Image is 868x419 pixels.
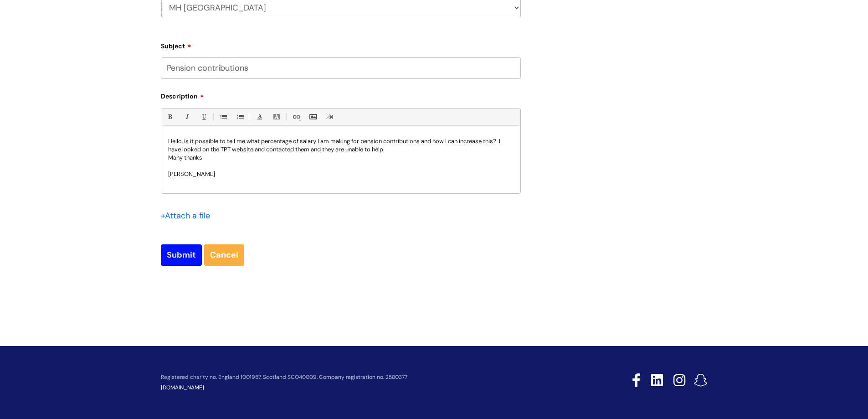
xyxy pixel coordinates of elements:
[161,89,521,100] label: Description
[204,244,244,265] a: Cancel
[307,111,318,123] a: Insert Image...
[168,137,514,154] p: Hello, is it possible to tell me what percentage of salary I am making for pension contributions ...
[161,384,204,391] a: [DOMAIN_NAME]
[168,154,514,162] p: Many thanks
[161,244,202,265] input: Submit
[161,208,216,223] div: Attach a file
[168,170,514,178] p: [PERSON_NAME]
[181,111,192,123] a: Italic (Ctrl-I)
[254,111,265,123] a: Font Color
[161,39,521,50] label: Subject
[161,374,567,380] p: Registered charity no. England 1001957, Scotland SCO40009. Company registration no. 2580377
[234,111,246,123] a: 1. Ordered List (Ctrl-Shift-8)
[217,111,229,123] a: • Unordered List (Ctrl-Shift-7)
[271,111,282,123] a: Back Color
[290,111,302,123] a: Link
[324,111,335,123] a: Remove formatting (Ctrl-\)
[198,111,209,123] a: Underline(Ctrl-U)
[164,111,175,123] a: Bold (Ctrl-B)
